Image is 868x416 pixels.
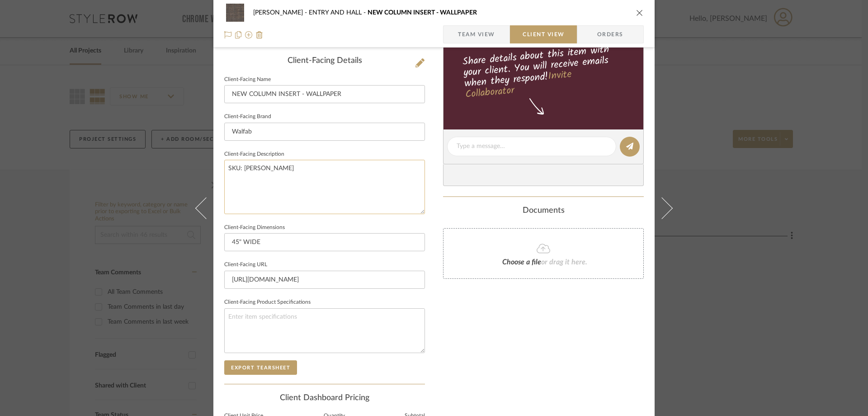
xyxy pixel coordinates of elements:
span: Choose a file [502,258,541,266]
span: NEW COLUMN INSERT - WALLPAPER [368,10,477,16]
div: Client-Facing Details [224,56,425,66]
label: Client-Facing Name [224,77,271,82]
input: Enter Client-Facing Brand [224,123,425,141]
label: Client-Facing URL [224,263,267,267]
img: Remove from project [256,31,263,38]
label: Client-Facing Product Specifications [224,300,311,305]
input: Enter Client-Facing Item Name [224,85,425,103]
button: close [636,9,644,17]
input: Enter item dimensions [224,233,425,251]
span: Team View [458,25,495,43]
span: ENTRY AND HALL [309,10,368,16]
label: Client-Facing Description [224,152,284,157]
input: Enter item URL [224,271,425,289]
div: Documents [443,206,644,216]
div: Client Dashboard Pricing [224,393,425,403]
label: Client-Facing Dimensions [224,225,285,230]
div: Share details about this item with your client. You will receive emails when they respond! [442,42,645,102]
span: Orders [587,25,633,43]
span: [PERSON_NAME] [253,10,309,16]
span: Client View [523,25,564,43]
img: 697bd8ab-55a6-4cc6-aed0-f4d235afc1dc_48x40.jpg [224,4,246,22]
label: Client-Facing Brand [224,115,271,119]
button: Export Tearsheet [224,360,297,375]
span: or drag it here. [541,258,587,266]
